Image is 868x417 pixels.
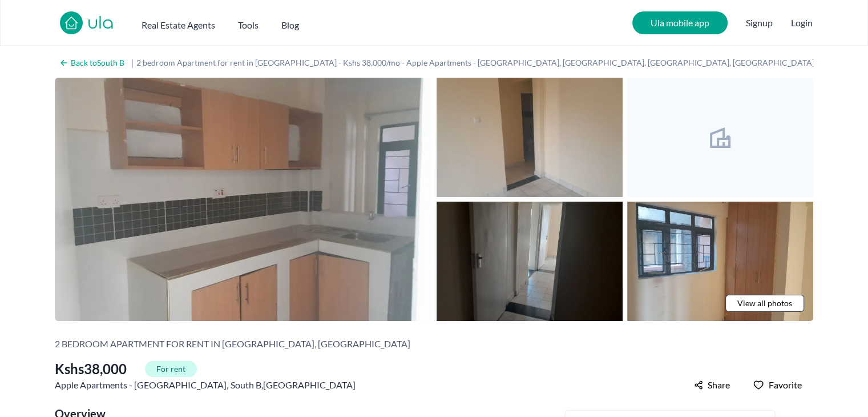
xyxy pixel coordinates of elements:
[737,298,792,309] span: View all photos
[71,57,124,69] h2: Back to South B
[632,11,728,34] a: Ula mobile app
[55,55,129,71] a: Back toSouth B
[238,14,259,32] button: Tools
[437,78,623,197] img: 2 bedroom Apartment for rent in South B - Kshs 38,000/mo - around Apple Apartments - South B, Shi...
[55,337,410,351] h2: 2 bedroom Apartment for rent in [GEOGRAPHIC_DATA], [GEOGRAPHIC_DATA]
[136,57,826,69] h1: 2 bedroom Apartment for rent in [GEOGRAPHIC_DATA] - Kshs 38,000/mo - Apple Apartments - [GEOGRAPH...
[791,16,813,30] button: Login
[708,378,730,392] span: Share
[142,14,322,32] nav: Main
[281,14,299,32] a: Blog
[769,378,802,392] span: Favorite
[142,14,215,32] button: Real Estate Agents
[627,78,813,197] img: 2 bedroom Apartment for rent in South B - Kshs 38,000/mo - around Apple Apartments - South B, Shi...
[238,18,259,32] h2: Tools
[55,360,127,378] span: Kshs 38,000
[437,202,623,321] img: 2 bedroom Apartment for rent in South B - Kshs 38,000/mo - around Apple Apartments - South B, Shi...
[87,14,114,34] a: ula
[131,56,134,70] span: |
[627,202,813,321] img: 2 bedroom Apartment for rent in South B - Kshs 38,000/mo - around Apple Apartments - South B, Shi...
[725,295,804,312] a: View all photos
[746,11,773,34] span: Signup
[55,78,432,321] img: 2 bedroom Apartment for rent in South B - Kshs 38,000/mo - around Apple Apartments - South B, Shi...
[281,18,299,32] h2: Blog
[142,18,215,32] h2: Real Estate Agents
[55,378,356,392] span: Apple Apartments - [GEOGRAPHIC_DATA] , , [GEOGRAPHIC_DATA]
[231,378,261,392] a: South B
[145,361,197,377] span: For rent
